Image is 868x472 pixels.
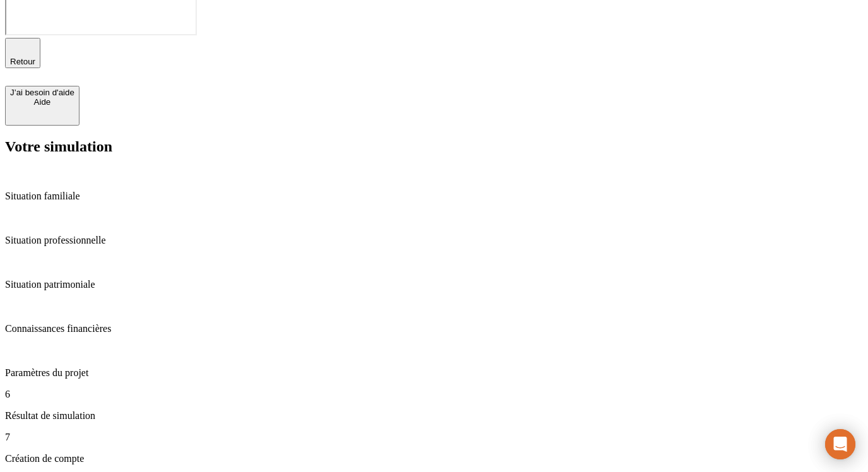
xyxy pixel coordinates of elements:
[5,235,863,246] p: Situation professionnelle
[5,191,863,202] p: Situation familiale
[5,323,863,334] p: Connaissances financières
[10,88,74,97] div: J’ai besoin d'aide
[5,38,40,68] button: Retour
[5,86,79,126] button: J’ai besoin d'aideAide
[825,429,855,459] div: Ouvrir le Messenger Intercom
[5,432,863,443] p: 7
[5,410,863,422] p: Résultat de simulation
[5,279,863,290] p: Situation patrimoniale
[10,97,74,107] div: Aide
[5,138,863,155] h2: Votre simulation
[5,389,863,400] p: 6
[5,367,863,379] p: Paramètres du projet
[10,57,35,66] span: Retour
[5,453,863,464] p: Création de compte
